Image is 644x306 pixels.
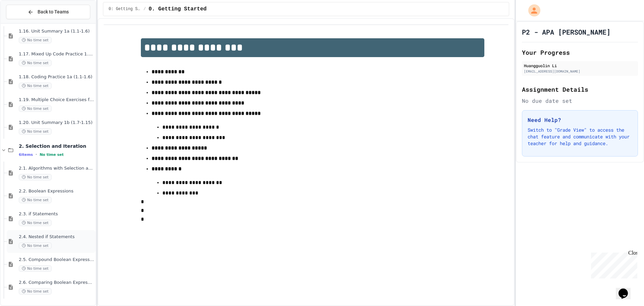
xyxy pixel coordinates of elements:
[19,60,52,66] span: No time set
[19,120,94,126] span: 1.20. Unit Summary 1b (1.7-1.15)
[40,152,64,157] span: No time set
[528,116,632,124] h3: Need Help?
[19,29,94,34] span: 1.16. Unit Summary 1a (1.1-1.6)
[19,211,94,217] span: 2.3. if Statements
[19,37,52,43] span: No time set
[6,5,90,19] button: Back to Teams
[19,197,52,203] span: No time set
[524,62,636,69] div: Huangguolin Li
[19,288,52,295] span: No time set
[19,188,94,194] span: 2.2. Boolean Expressions
[3,3,46,43] div: Chat with us now!Close
[19,280,94,286] span: 2.6. Comparing Boolean Expressions ([PERSON_NAME] Laws)
[19,143,94,149] span: 2. Selection and Iteration
[38,8,69,15] span: Back to Teams
[19,97,94,103] span: 1.19. Multiple Choice Exercises for Unit 1a (1.1-1.6)
[19,257,94,263] span: 2.5. Compound Boolean Expressions
[522,27,610,37] h1: P2 - APA [PERSON_NAME]
[19,234,94,240] span: 2.4. Nested if Statements
[616,279,637,299] iframe: chat widget
[19,166,94,171] span: 2.1. Algorithms with Selection and Repetition
[19,243,52,249] span: No time set
[524,69,636,74] div: [EMAIL_ADDRESS][DOMAIN_NAME]
[109,6,141,12] span: 0: Getting Started
[19,83,52,89] span: No time set
[149,5,207,13] span: 0. Getting Started
[522,85,638,94] h2: Assignment Details
[19,220,52,226] span: No time set
[19,105,52,112] span: No time set
[522,48,638,57] h2: Your Progress
[522,97,638,105] div: No due date set
[588,250,637,278] iframe: chat widget
[19,128,52,135] span: No time set
[19,152,33,157] span: 6 items
[19,265,52,272] span: No time set
[19,174,52,180] span: No time set
[19,51,94,57] span: 1.17. Mixed Up Code Practice 1.1-1.6
[144,6,146,12] span: /
[36,152,37,157] span: •
[528,127,632,147] p: Switch to "Grade View" to access the chat feature and communicate with your teacher for help and ...
[19,74,94,80] span: 1.18. Coding Practice 1a (1.1-1.6)
[521,3,542,18] div: My Account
